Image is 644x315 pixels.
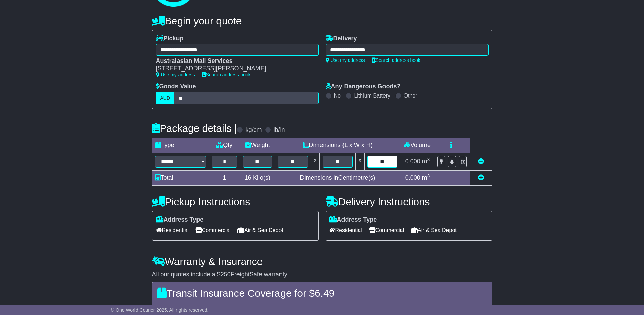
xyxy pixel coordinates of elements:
td: Weight [240,138,275,153]
td: Kilo(s) [240,170,275,185]
sup: 3 [427,157,430,162]
span: 0.000 [405,158,420,165]
label: No [334,92,341,99]
label: lb/in [273,126,285,134]
td: Dimensions in Centimetre(s) [275,170,400,185]
td: 1 [209,170,240,185]
span: Residential [329,225,362,235]
label: Delivery [326,35,357,42]
h4: Package details | [152,123,237,134]
span: Commercial [369,225,404,235]
label: Address Type [156,216,204,224]
label: Any Dangerous Goods? [326,83,401,90]
a: Search address book [372,57,420,63]
span: 6.49 [315,287,334,299]
span: © One World Courier 2025. All rights reserved. [111,307,209,313]
a: Use my address [156,72,195,77]
div: All our quotes include a $ FreightSafe warranty. [152,271,492,278]
label: AUD [156,92,175,104]
span: Residential [156,225,189,235]
label: Other [404,92,417,99]
span: m [422,174,430,181]
h4: Delivery Instructions [326,196,492,207]
td: Qty [209,138,240,153]
h4: Pickup Instructions [152,196,319,207]
label: kg/cm [245,126,262,134]
a: Add new item [478,174,484,181]
td: Dimensions (L x W x H) [275,138,400,153]
span: Air & Sea Depot [237,225,283,235]
span: Commercial [195,225,231,235]
span: Air & Sea Depot [411,225,457,235]
label: Goods Value [156,83,196,90]
span: m [422,158,430,165]
span: 250 [221,271,231,278]
div: [STREET_ADDRESS][PERSON_NAME] [156,65,312,72]
a: Search address book [202,72,251,77]
td: x [311,153,319,170]
a: Remove this item [478,158,484,165]
label: Address Type [329,216,377,224]
label: Pickup [156,35,184,42]
h4: Transit Insurance Coverage for $ [157,287,488,299]
td: x [356,153,365,170]
td: Volume [400,138,434,153]
h4: Warranty & Insurance [152,256,492,267]
a: Use my address [326,57,365,63]
h4: Begin your quote [152,15,492,27]
td: Type [152,138,209,153]
div: Australasian Mail Services [156,57,312,65]
label: Lithium Battery [354,92,390,99]
td: Total [152,170,209,185]
span: 0.000 [405,174,420,181]
span: 16 [245,174,251,181]
sup: 3 [427,173,430,178]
